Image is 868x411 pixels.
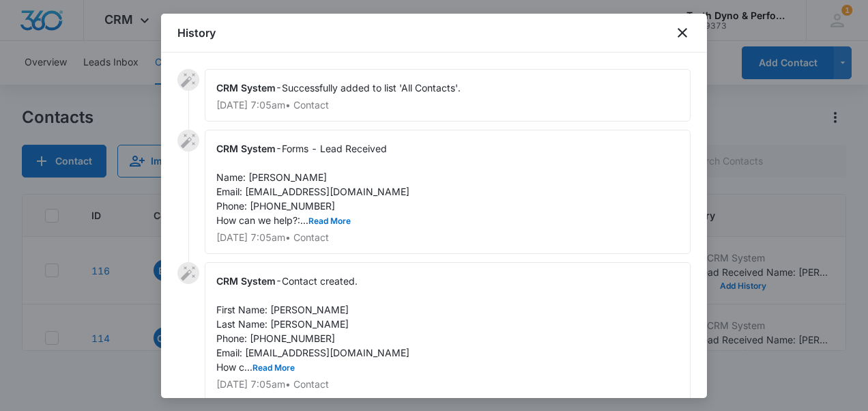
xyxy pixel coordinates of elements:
button: Read More [252,364,295,372]
span: Forms - Lead Received Name: [PERSON_NAME] Email: [EMAIL_ADDRESS][DOMAIN_NAME] Phone: [PHONE_NUMBE... [216,143,409,226]
h1: History [177,25,216,41]
div: - [205,130,691,254]
span: CRM System [216,275,276,287]
button: Read More [308,217,351,225]
span: CRM System [216,143,276,154]
span: Contact created. First Name: [PERSON_NAME] Last Name: [PERSON_NAME] Phone: [PHONE_NUMBER] Email: ... [216,275,409,373]
div: - [205,262,691,401]
p: [DATE] 7:05am • Contact [216,100,679,110]
p: [DATE] 7:05am • Contact [216,380,679,389]
button: close [674,25,691,41]
div: - [205,69,691,122]
p: [DATE] 7:05am • Contact [216,233,679,242]
span: Successfully added to list 'All Contacts'. [282,82,461,94]
span: CRM System [216,82,276,94]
